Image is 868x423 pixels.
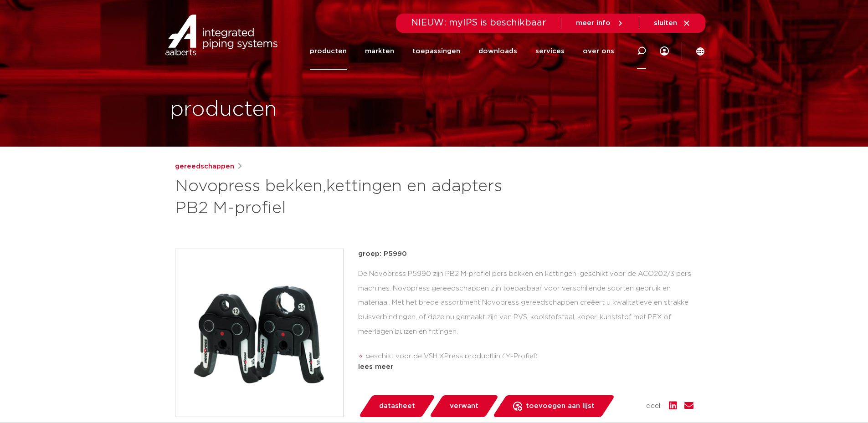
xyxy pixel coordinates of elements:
[576,19,624,27] a: meer info
[450,399,478,413] span: verwant
[429,395,499,417] a: verwant
[358,249,693,260] p: groep: P5990
[175,161,234,172] a: gereedschappen
[358,395,436,417] a: datasheet
[411,18,546,27] span: NIEUW: myIPS is beschikbaar
[365,349,693,364] li: geschikt voor de VSH XPress productlijn (M-Profiel)
[358,267,693,358] div: De Novopress P5990 zijn PB2 M-profiel pers bekken en kettingen, geschikt voor de ACO202/3 pers ma...
[379,399,415,413] span: datasheet
[175,249,343,417] img: Product Image for Novopress bekken,kettingen en adapters PB2 M-profiel
[646,401,662,412] span: deel:
[576,20,611,26] span: meer info
[310,33,614,70] nav: Menu
[654,19,691,27] a: sluiten
[478,33,517,70] a: downloads
[526,399,595,413] span: toevoegen aan lijst
[170,95,277,124] h1: producten
[310,33,347,70] a: producten
[412,33,460,70] a: toepassingen
[654,20,677,26] span: sluiten
[583,33,614,70] a: over ons
[535,33,565,70] a: services
[175,176,517,219] h1: Novopress bekken,kettingen en adapters PB2 M-profiel
[358,362,693,372] div: lees meer
[660,33,669,70] div: my IPS
[365,33,394,70] a: markten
